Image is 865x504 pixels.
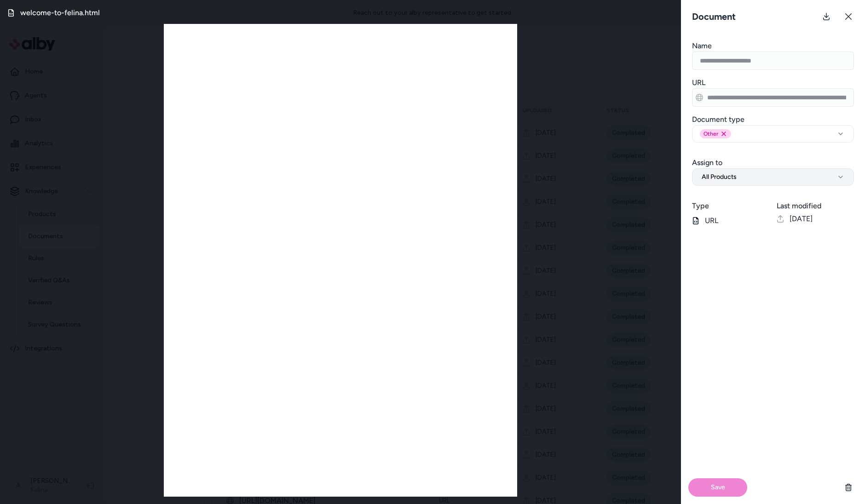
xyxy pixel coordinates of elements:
h3: Type [692,200,769,212]
h3: welcome-to-felina.html [20,7,100,18]
label: Assign to [692,158,722,167]
h3: Document [688,10,739,23]
h3: Name [692,40,854,52]
span: All Products [702,172,737,182]
button: OtherRemove other option [692,125,854,143]
div: Other [700,129,731,138]
button: Remove other option [720,130,727,137]
h3: URL [692,77,854,88]
h3: Document type [692,114,854,125]
h3: Last modified [777,200,854,212]
p: URL [692,215,769,226]
span: [DATE] [790,213,813,224]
